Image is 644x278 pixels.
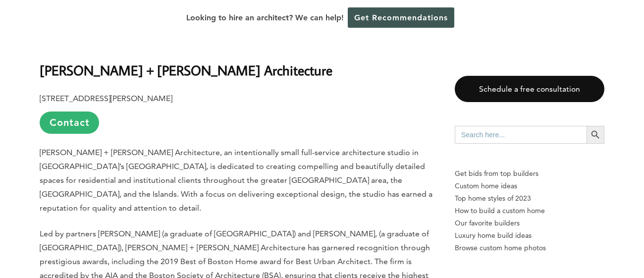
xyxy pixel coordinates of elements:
b: [STREET_ADDRESS][PERSON_NAME] [40,94,172,103]
a: How to build a custom home [455,205,604,217]
a: Browse custom home photos [455,242,604,254]
a: Schedule a free consultation [455,76,604,102]
p: Get bids from top builders [455,167,604,180]
a: Contact [40,111,99,134]
a: Our favorite builders [455,217,604,229]
a: Luxury home build ideas [455,229,604,242]
svg: Search [590,129,601,140]
span: [PERSON_NAME] + [PERSON_NAME] Architecture, an intentionally small full-service architecture stud... [40,148,432,213]
b: [PERSON_NAME] + [PERSON_NAME] Architecture [40,61,332,79]
a: Get Recommendations [348,7,454,28]
a: Custom home ideas [455,180,604,192]
a: Top home styles of 2023 [455,192,604,205]
input: Search here... [455,126,587,144]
